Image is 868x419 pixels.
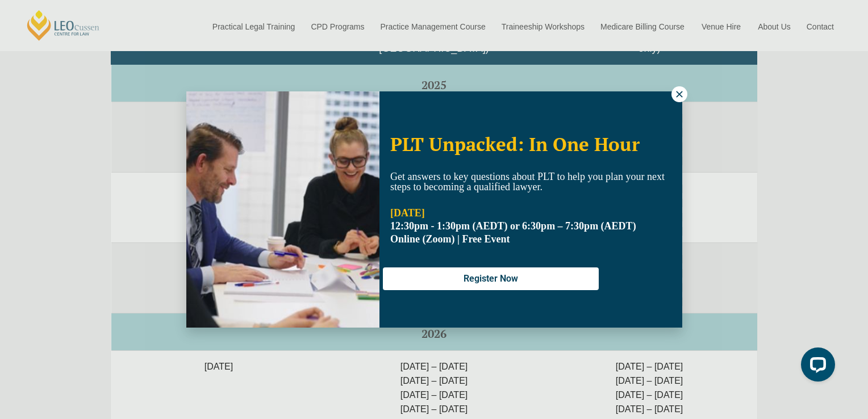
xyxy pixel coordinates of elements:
button: Register Now [383,267,599,290]
span: Online (Zoom) | Free Event [390,233,510,245]
span: Get answers to key questions about PLT to help you plan your next steps to becoming a qualified l... [390,171,665,192]
strong: [DATE] [390,207,425,219]
strong: 12:30pm - 1:30pm (AEDT) or 6:30pm – 7:30pm (AEDT) [390,220,636,232]
span: PLT Unpacked: In One Hour [390,132,640,156]
img: Woman in yellow blouse holding folders looking to the right and smiling [186,91,379,328]
button: Close [671,86,687,102]
iframe: LiveChat chat widget [792,343,840,391]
